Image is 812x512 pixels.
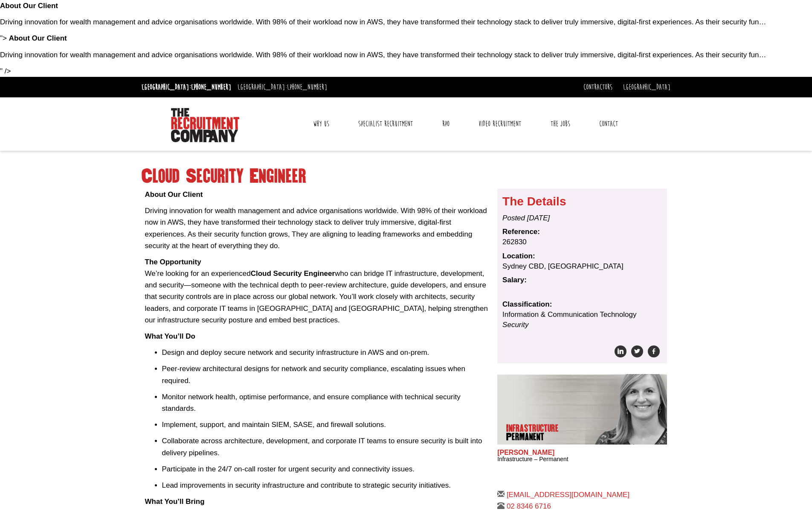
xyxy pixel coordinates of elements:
p: Design and deploy secure network and security infrastructure in AWS and on-prem. [162,347,491,358]
i: Posted [DATE] [502,214,550,222]
p: Peer-review architectural designs for network and security compliance, escalating issues when req... [162,363,491,386]
strong: About Our Client [145,190,203,199]
h2: [PERSON_NAME] [497,449,667,456]
a: The Jobs [544,113,577,135]
a: RPO [436,113,456,135]
h3: The Details [502,195,662,208]
dt: Salary: [502,275,662,285]
h1: Cloud Security Engineer [142,169,670,184]
p: Driving innovation for wealth management and advice organisations worldwide. With 98% of their wo... [145,205,491,252]
a: Specialist Recruitment [352,113,419,135]
p: Monitor network health, optimise performance, and ensure compliance with technical security stand... [162,391,491,414]
a: Video Recruitment [472,113,528,135]
a: 02 8346 6716 [507,502,551,510]
dd: 262830 [502,237,662,247]
p: Collaborate across architecture, development, and corporate IT teams to ensure security is built ... [162,435,491,458]
a: [EMAIL_ADDRESS][DOMAIN_NAME] [507,491,629,499]
a: Why Us [307,113,336,135]
p: Participate in the 24/7 on-call roster for urgent security and connectivity issues. [162,463,491,475]
a: Contact [593,113,624,135]
span: Permanent [506,433,557,441]
strong: Cloud Security Engineer [251,269,335,278]
strong: The Opportunity [145,258,201,266]
p: Infrastructure [506,424,557,441]
i: Security [502,321,528,329]
strong: What You’ll Do [145,332,195,340]
dt: Reference: [502,227,662,237]
strong: What You’ll Bring [145,497,205,506]
dd: Information & Communication Technology [502,310,662,331]
h3: Infrastructure – Permanent [497,456,667,462]
li: [GEOGRAPHIC_DATA]: [139,80,233,94]
dt: Classification: [502,299,662,310]
p: Lead improvements in security infrastructure and contribute to strategic security initiatives. [162,480,491,491]
img: Amanda Evans's Our Infrastructure Permanent [585,374,667,445]
dd: Sydney CBD, [GEOGRAPHIC_DATA] [502,261,662,272]
li: [GEOGRAPHIC_DATA]: [235,80,329,94]
a: [GEOGRAPHIC_DATA] [623,82,670,92]
a: Contractors [583,82,612,92]
p: We’re looking for an experienced who can bridge IT infrastructure, development, and security—some... [145,256,491,326]
a: [PHONE_NUMBER] [287,82,327,92]
a: [PHONE_NUMBER] [191,82,231,92]
p: Implement, support, and maintain SIEM, SASE, and firewall solutions. [162,419,491,430]
strong: About Our Client [9,34,67,42]
img: The Recruitment Company [171,108,239,142]
dt: Location: [502,251,662,261]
